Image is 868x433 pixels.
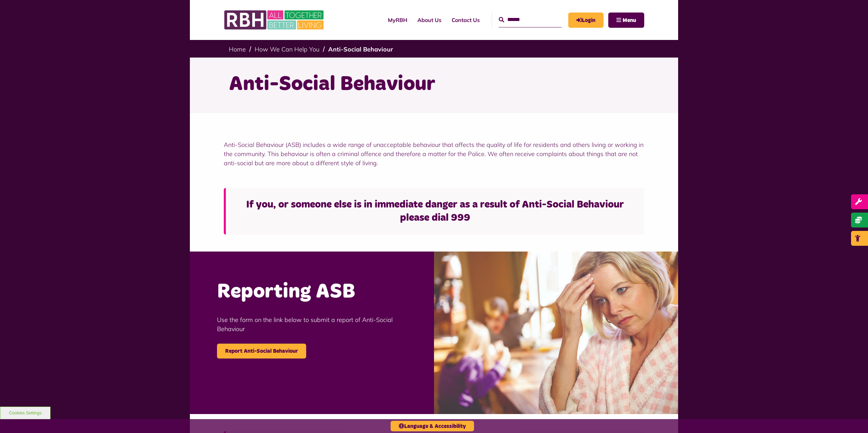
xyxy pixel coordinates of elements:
[568,13,604,28] a: MyRBH
[217,279,407,305] h2: Reporting ASB
[434,252,678,414] img: Stressed Woman
[608,13,644,28] button: Navigation
[328,45,393,53] a: Anti-Social Behaviour
[217,315,407,333] p: Use the form on the link below to submit a report of Anti-Social Behaviour
[255,45,319,53] a: How We Can Help You
[837,403,868,433] iframe: Netcall Web Assistant for live chat
[224,140,644,168] p: Anti-Social Behaviour (ASB) includes a wide range of unacceptable behaviour that affects the qual...
[447,11,485,29] a: Contact Us
[229,45,246,53] a: Home
[391,421,474,431] button: Language & Accessibility
[224,7,325,33] img: RBH
[412,11,447,29] a: About Us
[229,71,639,98] h1: Anti-Social Behaviour
[623,18,636,23] span: Menu
[217,344,306,359] a: Report Anti-Social Behaviour
[383,11,412,29] a: MyRBH
[236,198,634,224] h3: If you, or someone else is in immediate danger as a result of Anti-Social Behaviour please dial 999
